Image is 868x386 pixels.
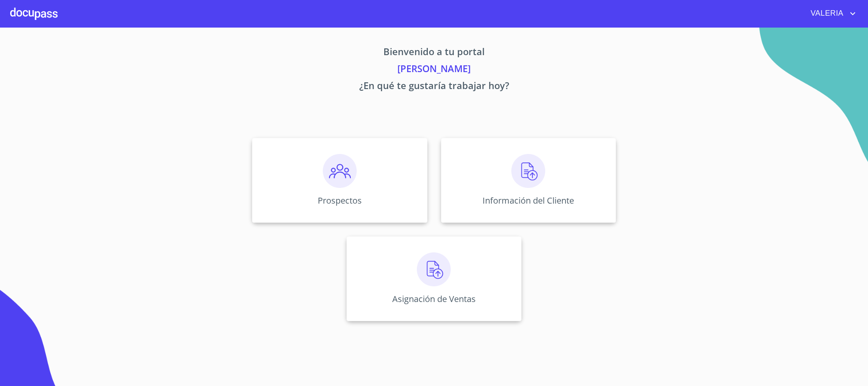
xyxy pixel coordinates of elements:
img: prospectos.png [323,154,357,188]
p: ¿En qué te gustaría trabajar hoy? [173,78,695,95]
button: account of current user [804,7,858,20]
p: Bienvenido a tu portal [173,45,695,62]
p: [PERSON_NAME] [173,62,695,78]
img: carga.png [417,252,451,286]
p: Prospectos [318,195,362,206]
p: Información del Cliente [483,195,574,206]
span: VALERIA [804,7,848,20]
p: Asignación de Ventas [392,293,476,305]
img: carga.png [511,154,545,188]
